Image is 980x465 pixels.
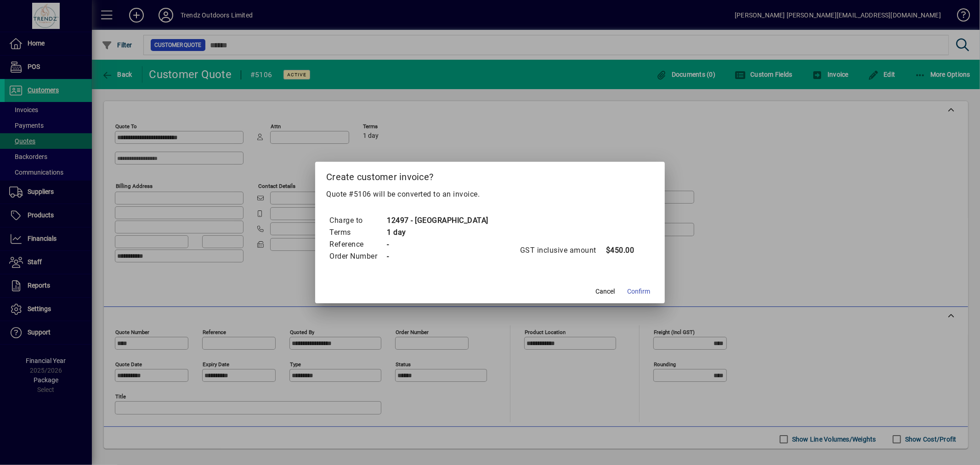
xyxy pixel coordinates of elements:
[623,283,654,300] button: Confirm
[329,238,386,250] td: Reference
[590,283,620,300] button: Cancel
[386,250,488,262] td: -
[329,227,386,238] td: Terms
[386,215,488,227] td: 12497 - [GEOGRAPHIC_DATA]
[326,189,654,200] p: Quote #5106 will be converted to an invoice.
[606,244,642,256] td: $450.00
[520,244,606,256] td: GST inclusive amount
[595,287,615,296] span: Cancel
[315,162,665,188] h2: Create customer invoice?
[627,287,650,296] span: Confirm
[386,227,488,238] td: 1 day
[329,250,386,262] td: Order Number
[329,215,386,227] td: Charge to
[386,238,488,250] td: -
